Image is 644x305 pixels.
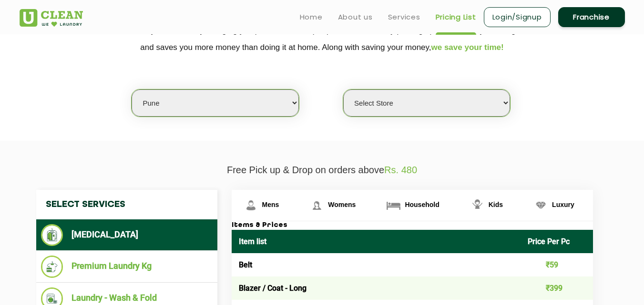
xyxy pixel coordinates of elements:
li: [MEDICAL_DATA] [41,224,213,246]
span: Kids [489,201,503,208]
th: Item list [232,230,521,253]
a: Login/Signup [484,7,551,27]
p: We make Laundry affordable by charging you per kilo and not per piece. Our monthly package pricin... [20,22,625,56]
span: Household [405,201,439,208]
img: Dry Cleaning [41,224,63,246]
span: Luxury [552,201,574,208]
a: Pricing List [436,11,476,23]
img: Luxury [532,197,549,214]
th: Price Per Pc [521,230,593,253]
td: ₹59 [521,253,593,276]
td: Blazer / Coat - Long [232,276,521,300]
img: Premium Laundry Kg [41,256,63,278]
a: Services [388,11,420,23]
h4: Select Services [36,190,217,219]
td: ₹399 [521,276,593,300]
img: UClean Laundry and Dry Cleaning [20,9,83,27]
li: Premium Laundry Kg [41,256,213,278]
span: Womens [328,201,356,208]
span: Rs. 480 [384,165,417,175]
a: Franchise [558,7,625,27]
img: Womens [308,197,325,214]
img: Kids [469,197,486,214]
td: Belt [232,253,521,276]
a: Home [300,11,323,23]
img: Household [385,197,402,214]
h3: Items & Prices [232,221,593,230]
span: we save your time! [431,43,504,52]
img: Mens [243,197,259,214]
p: Free Pick up & Drop on orders above [20,165,625,176]
a: About us [338,11,373,23]
span: Mens [262,201,279,208]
